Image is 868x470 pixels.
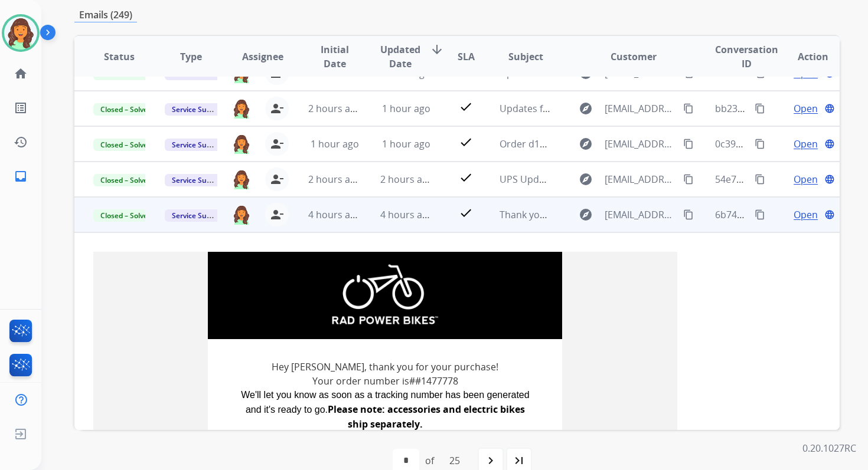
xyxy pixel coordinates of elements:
span: [EMAIL_ADDRESS][DOMAIN_NAME] [605,101,677,116]
span: 2 hours ago [308,102,361,115]
mat-icon: language [824,209,835,220]
span: 4 hours ago [380,208,433,221]
img: agent-avatar [232,134,251,154]
mat-icon: history [14,135,28,149]
span: [EMAIL_ADDRESS][DOMAIN_NAME] [605,137,677,151]
mat-icon: content_copy [755,103,765,114]
span: Service Support [165,174,232,186]
span: Closed – Solved [93,174,159,186]
span: Customer [611,50,657,64]
mat-icon: explore [579,101,593,116]
img: agent-avatar [232,169,251,189]
span: Service Support [165,103,232,116]
span: 1 hour ago [311,137,359,150]
p: 0.20.1027RC [802,441,856,455]
mat-icon: explore [579,208,593,222]
span: 1 hour ago [382,102,430,115]
span: [EMAIL_ADDRESS][DOMAIN_NAME] [605,208,677,222]
mat-icon: arrow_downward [430,42,444,57]
span: Subject [508,50,543,64]
mat-icon: content_copy [683,209,694,220]
span: Open [794,137,818,151]
span: 1 hour ago [382,137,430,150]
span: Status [104,50,135,64]
span: Open [794,172,818,186]
mat-icon: language [824,139,835,149]
mat-icon: content_copy [683,103,694,114]
span: Initial Date [308,42,360,71]
span: Updated Date [380,42,420,71]
span: Thank you for your purchase from Rad Power Bikes [500,208,728,221]
span: Open [794,208,818,222]
mat-icon: content_copy [683,174,694,185]
span: Your order number is [312,374,409,387]
span: 2 hours ago [308,173,361,186]
img: Rad Power Bikes logo [332,264,438,324]
img: agent-avatar [232,98,251,119]
h3: ##1477778 [231,374,539,388]
mat-icon: explore [579,172,593,186]
div: of [425,453,434,468]
span: 4 hours ago [308,208,361,221]
mat-icon: content_copy [683,139,694,149]
mat-icon: language [824,103,835,114]
mat-icon: content_copy [755,209,765,220]
span: Assignee [242,50,283,64]
mat-icon: content_copy [755,174,765,185]
mat-icon: check [459,170,473,185]
span: Service Support [165,139,232,151]
mat-icon: home [14,67,28,81]
img: agent-avatar [232,205,251,225]
span: Closed – Solved [93,103,159,116]
mat-icon: language [824,174,835,185]
img: avatar [4,17,37,50]
mat-icon: person_remove [270,172,284,186]
span: 2 hours ago [380,173,433,186]
span: UPS Update: Package Scheduled for Delivery [DATE] [500,173,729,186]
strong: Please note: accessories and electric bikes ship separately. [328,403,525,430]
mat-icon: check [459,206,473,220]
mat-icon: list_alt [14,101,28,115]
mat-icon: content_copy [755,139,765,149]
mat-icon: person_remove [270,137,284,151]
span: Open [794,101,818,116]
mat-icon: explore [579,137,593,151]
span: [EMAIL_ADDRESS][DOMAIN_NAME] [605,172,677,186]
span: Closed – Solved [93,209,159,222]
span: Conversation ID [715,42,778,71]
mat-icon: last_page [512,453,526,468]
p: Emails (249) [74,8,137,22]
span: Type [180,50,202,64]
mat-icon: check [459,100,473,114]
span: SLA [458,50,475,64]
th: Action [768,36,840,77]
span: Closed – Solved [93,139,159,151]
span: Service Support [165,209,232,222]
mat-icon: inbox [14,169,28,183]
h2: Hey [PERSON_NAME], thank you for your purchase! [231,360,539,374]
mat-icon: person_remove [270,101,284,116]
mat-icon: check [459,135,473,149]
mat-icon: navigate_next [484,453,498,468]
mat-icon: person_remove [270,208,284,222]
span: Order d19191b5-bdf3-4407-a71c-246b8f763144 [500,137,708,150]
